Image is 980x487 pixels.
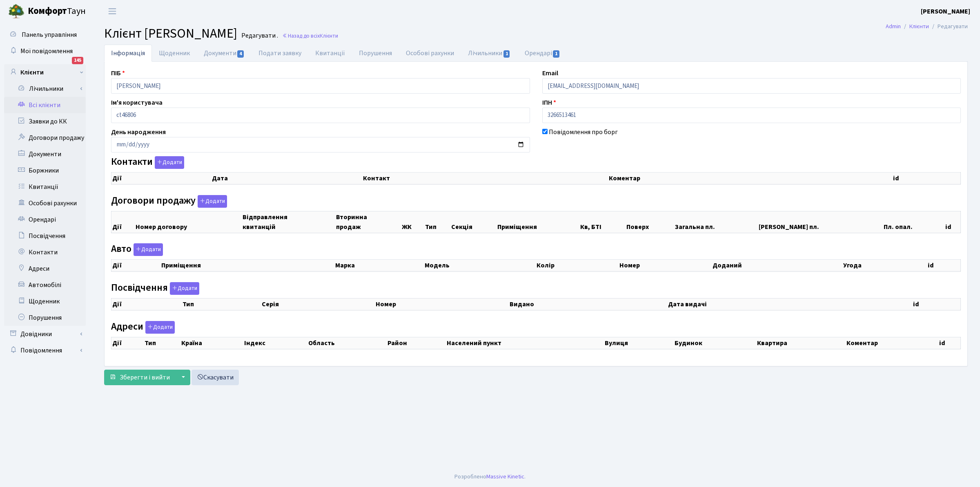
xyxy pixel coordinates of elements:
button: Посвідчення [170,282,199,295]
th: Тип [182,298,261,310]
th: Колір [536,260,619,272]
th: Кв, БТІ [579,211,626,233]
label: Договори продажу [111,195,227,208]
a: Квитанції [4,179,86,195]
th: Пл. опал. [883,211,944,233]
label: Контакти [111,156,184,169]
a: Додати [143,319,175,334]
a: Автомобілі [4,277,86,293]
th: Поверх [626,211,674,233]
th: id [944,211,960,233]
th: Країна [180,337,243,349]
th: Область [307,337,386,349]
th: Вулиця [604,337,674,349]
label: Повідомлення про борг [549,127,618,137]
span: Клієнти [320,32,338,40]
b: Комфорт [28,4,67,18]
label: Ім'я користувача [111,98,163,108]
a: Документи [197,45,252,62]
th: Видано [509,298,667,310]
a: Посвідчення [4,228,86,244]
a: Боржники [4,162,86,179]
label: ПІБ [111,68,125,78]
span: Мої повідомлення [20,47,73,56]
th: Доданий [712,260,843,272]
button: Договори продажу [198,195,227,208]
button: Переключити навігацію [102,4,122,18]
th: Вторинна продаж [335,211,401,233]
button: Авто [134,243,163,256]
th: Будинок [674,337,756,349]
a: [PERSON_NAME] [921,7,970,16]
button: Зберегти і вийти [104,370,175,385]
span: 1 [553,50,559,58]
a: Орендарі [518,45,567,62]
th: Серія [261,298,375,310]
th: Відправлення квитанцій [242,211,336,233]
th: Дії [111,260,160,272]
small: Редагувати . [240,32,278,40]
button: Контакти [155,156,184,169]
a: Massive Kinetic [486,472,524,481]
th: Приміщення [160,260,334,272]
th: id [892,173,961,184]
th: id [938,337,961,349]
span: Клієнт [PERSON_NAME] [104,24,237,43]
th: Район [387,337,446,349]
label: Email [542,68,558,78]
th: id [927,260,960,272]
button: Адреси [145,321,175,334]
label: День народження [111,127,166,137]
div: 145 [72,57,83,64]
a: Документи [4,146,86,162]
a: Квитанції [308,45,352,62]
th: Номер [375,298,508,310]
th: id [912,298,960,310]
li: Редагувати [929,22,968,31]
a: Скасувати [192,370,239,385]
th: Тип [424,211,450,233]
th: Номер [619,260,712,272]
th: [PERSON_NAME] пл. [758,211,883,233]
a: Щоденник [4,293,86,310]
div: Розроблено . [454,472,526,481]
th: Індекс [243,337,307,349]
a: Клієнти [4,64,86,81]
a: Договори продажу [4,130,86,146]
a: Адреси [4,260,86,277]
span: 1 [503,50,510,58]
a: Контакти [4,244,86,260]
th: Дії [111,298,182,310]
label: Авто [111,243,163,256]
a: Додати [131,242,163,256]
span: Зберегти і вийти [120,373,170,382]
span: Таун [28,4,86,18]
th: Коментар [846,337,938,349]
img: logo.png [8,3,24,20]
a: Особові рахунки [399,45,461,62]
th: Коментар [608,173,892,184]
a: Подати заявку [252,45,308,62]
th: ЖК [401,211,424,233]
a: Лічильники [9,81,86,97]
a: Назад до всіхКлієнти [282,32,338,40]
th: Номер договору [135,211,242,233]
th: Марка [334,260,424,272]
th: Дата [211,173,362,184]
th: Дії [111,173,212,184]
th: Дії [111,211,135,233]
label: Посвідчення [111,282,199,295]
a: Додати [196,193,227,208]
a: Admin [886,22,901,31]
th: Угода [842,260,927,272]
th: Загальна пл. [674,211,758,233]
a: Інформація [104,45,152,62]
a: Орендарі [4,211,86,228]
a: Довідники [4,326,86,342]
th: Модель [424,260,536,272]
th: Населений пункт [446,337,604,349]
span: 4 [237,50,244,58]
a: Клієнти [909,22,929,31]
a: Порушення [4,310,86,326]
